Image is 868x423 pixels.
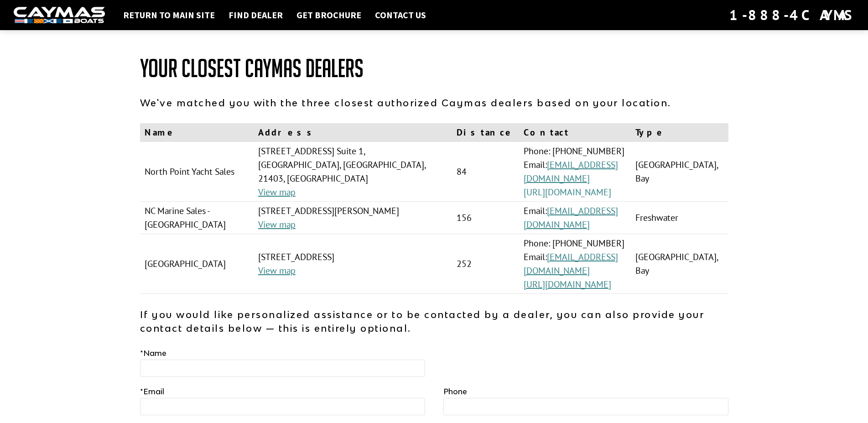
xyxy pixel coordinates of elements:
[524,205,618,230] a: [EMAIL_ADDRESS][DOMAIN_NAME]
[524,278,611,290] a: [URL][DOMAIN_NAME]
[140,234,254,294] td: [GEOGRAPHIC_DATA]
[254,234,452,294] td: [STREET_ADDRESS]
[140,348,166,359] label: Name
[631,142,728,202] td: [GEOGRAPHIC_DATA], Bay
[140,55,728,82] h1: Your Closest Caymas Dealers
[631,123,728,142] th: Type
[519,142,631,202] td: Phone: [PHONE_NUMBER] Email:
[119,9,219,21] a: Return to main site
[140,202,254,234] td: NC Marine Sales - [GEOGRAPHIC_DATA]
[224,9,287,21] a: Find Dealer
[519,202,631,234] td: Email:
[631,234,728,294] td: [GEOGRAPHIC_DATA], Bay
[140,386,164,397] label: Email
[258,186,296,198] a: View map
[254,142,452,202] td: [STREET_ADDRESS] Suite 1, [GEOGRAPHIC_DATA], [GEOGRAPHIC_DATA], 21403, [GEOGRAPHIC_DATA]
[254,202,452,234] td: [STREET_ADDRESS][PERSON_NAME]
[631,202,728,234] td: Freshwater
[370,9,431,21] a: Contact Us
[519,234,631,294] td: Phone: [PHONE_NUMBER] Email:
[258,265,296,277] a: View map
[452,234,519,294] td: 252
[729,5,854,25] div: 1-888-4CAYMAS
[140,308,728,335] p: If you would like personalized assistance or to be contacted by a dealer, you can also provide yo...
[254,123,452,142] th: Address
[524,186,611,198] a: [URL][DOMAIN_NAME]
[140,96,728,110] p: We've matched you with the three closest authorized Caymas dealers based on your location.
[524,251,618,277] a: [EMAIL_ADDRESS][DOMAIN_NAME]
[452,142,519,202] td: 84
[519,123,631,142] th: Contact
[140,142,254,202] td: North Point Yacht Sales
[140,123,254,142] th: Name
[292,9,366,21] a: Get Brochure
[452,202,519,234] td: 156
[443,386,467,397] label: Phone
[14,7,105,24] img: white-logo-c9c8dbefe5ff5ceceb0f0178aa75bf4bb51f6bca0971e226c86eb53dfe498488.png
[524,159,618,184] a: [EMAIL_ADDRESS][DOMAIN_NAME]
[258,219,296,230] a: View map
[452,123,519,142] th: Distance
